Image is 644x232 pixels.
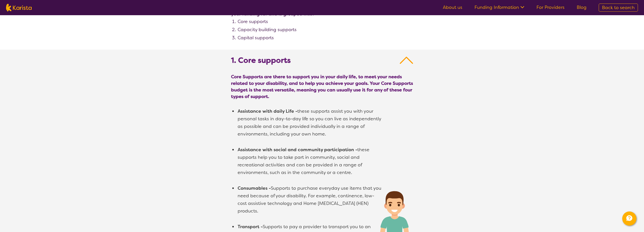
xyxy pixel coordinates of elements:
[231,73,413,100] span: Core Supports are there to support you in your daily life, to meet your needs related to your dis...
[237,146,383,176] li: these supports help you to take part in community, social and recreational activities and can be ...
[231,56,291,65] b: 1. Core supports
[6,4,32,11] img: Karista logo
[237,107,383,138] li: these supports assist you with your personal tasks in day-to-day life so you can live as independ...
[400,56,413,65] img: Up Arrow
[237,26,413,33] li: Capacity building supports
[443,4,462,10] a: About us
[474,4,524,10] a: Funding Information
[237,184,383,215] li: Supports to purchase everyday use items that you need because of your disability. For example, co...
[599,4,638,12] a: Back to search
[238,185,271,191] b: Consumables -
[238,224,263,230] b: Transport -
[577,4,587,10] a: Blog
[237,34,413,42] li: Capital supports
[536,4,565,10] a: For Providers
[602,5,635,11] span: Back to search
[237,18,413,25] li: Core supports
[622,211,636,226] button: Channel Menu
[238,108,297,114] b: Assistance with daily Life -
[238,147,357,153] b: Assistance with social and community participation -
